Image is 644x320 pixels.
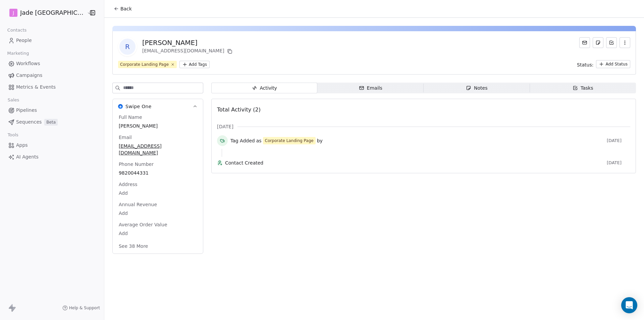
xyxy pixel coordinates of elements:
[577,61,593,68] span: Status:
[5,95,22,105] span: Sales
[5,70,99,81] a: Campaigns
[16,142,28,149] span: Apps
[113,99,203,114] button: Swipe OneSwipe One
[5,140,99,151] a: Apps
[5,82,99,93] a: Metrics & Events
[142,38,234,47] div: [PERSON_NAME]
[13,9,14,16] span: J
[573,85,593,92] div: Tasks
[117,201,158,208] span: Annual Revenue
[117,161,155,168] span: Phone Number
[217,106,261,113] span: Total Activity (2)
[119,170,197,176] span: 9820044331
[256,137,262,144] span: as
[16,72,42,79] span: Campaigns
[118,104,123,109] img: Swipe One
[5,117,99,128] a: SequencesBeta
[8,7,83,18] button: JJade [GEOGRAPHIC_DATA]
[113,114,203,254] div: Swipe OneSwipe One
[265,138,314,144] div: Corporate Landing Page
[119,210,197,217] span: Add
[62,305,100,311] a: Help & Support
[120,61,169,67] div: Corporate Landing Page
[110,3,136,15] button: Back
[4,48,32,58] span: Marketing
[5,151,99,163] a: AI Agents
[5,105,99,116] a: Pipelines
[16,84,56,91] span: Metrics & Events
[119,190,197,196] span: Add
[119,143,197,156] span: [EMAIL_ADDRESS][DOMAIN_NAME]
[16,60,40,67] span: Workflows
[621,297,637,313] div: Open Intercom Messenger
[44,119,58,126] span: Beta
[230,137,255,144] span: Tag Added
[607,138,630,143] span: [DATE]
[179,61,210,68] button: Add Tags
[16,153,39,161] span: AI Agents
[69,305,100,311] span: Help & Support
[217,123,233,130] span: [DATE]
[117,134,133,141] span: Email
[5,35,99,46] a: People
[5,58,99,69] a: Workflows
[120,5,132,12] span: Back
[16,107,37,114] span: Pipelines
[119,123,197,129] span: [PERSON_NAME]
[466,85,487,92] div: Notes
[16,37,32,44] span: People
[119,39,136,55] span: R
[596,60,630,68] button: Add Status
[607,160,630,166] span: [DATE]
[359,85,382,92] div: Emails
[115,240,152,252] button: See 38 More
[142,47,234,55] div: [EMAIL_ADDRESS][DOMAIN_NAME]
[16,119,42,126] span: Sequences
[117,221,169,228] span: Average Order Value
[125,103,152,110] span: Swipe One
[119,230,197,237] span: Add
[20,8,85,17] span: Jade [GEOGRAPHIC_DATA]
[5,130,21,140] span: Tools
[317,137,323,144] span: by
[225,159,604,166] span: Contact Created
[117,181,139,188] span: Address
[117,114,144,121] span: Full Name
[4,25,30,35] span: Contacts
